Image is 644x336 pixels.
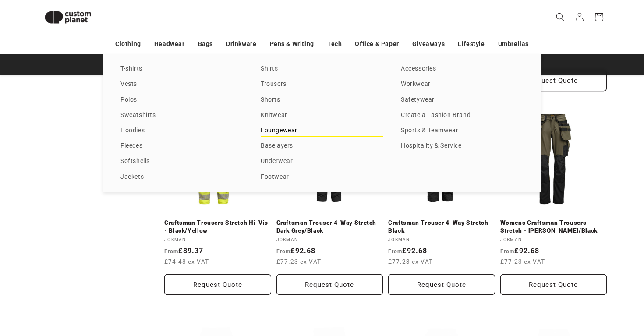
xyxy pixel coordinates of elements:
a: Hospitality & Service [401,140,524,152]
a: Pens & Writing [270,36,314,52]
a: Baselayers [261,140,383,152]
a: Workwear [401,78,524,90]
a: Umbrellas [498,36,529,52]
a: Drinkware [226,36,256,52]
a: T-shirts [120,63,243,75]
a: Office & Paper [355,36,399,52]
a: Clothing [115,36,141,52]
a: Softshells [120,156,243,167]
img: Custom Planet [37,4,99,31]
a: Giveaways [412,36,445,52]
a: Craftsman Trousers Stretch Hi-Vis - Black/Yellow [164,219,271,234]
a: Create a Fashion Brand [401,110,524,121]
a: Safetywear [401,94,524,106]
a: Craftsman Trouser 4-Way Stretch - Dark Grey/Black [276,219,383,234]
a: Loungewear [261,125,383,137]
a: Underwear [261,156,383,167]
button: Request Quote [164,274,271,295]
a: Knitwear [261,110,383,121]
a: Craftsman Trouser 4-Way Stretch - Black [388,219,495,234]
a: Jackets [120,171,243,183]
summary: Search [551,7,570,27]
a: Vests [120,78,243,90]
a: Tech [327,36,342,52]
a: Shirts [261,63,383,75]
iframe: Chat Widget [494,241,644,336]
a: Accessories [401,63,524,75]
a: Headwear [154,36,185,52]
a: Sweatshirts [120,110,243,121]
a: Fleeces [120,140,243,152]
a: Bags [198,36,213,52]
a: Lifestyle [458,36,485,52]
a: Womens Craftsman Trousers Stretch - [PERSON_NAME]/Black [500,219,607,234]
button: Request Quote [276,274,383,295]
a: Shorts [261,94,383,106]
a: Sports & Teamwear [401,125,524,137]
a: Trousers [261,78,383,90]
button: Request Quote [388,274,495,295]
a: Polos [120,94,243,106]
a: Hoodies [120,125,243,137]
a: Footwear [261,171,383,183]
